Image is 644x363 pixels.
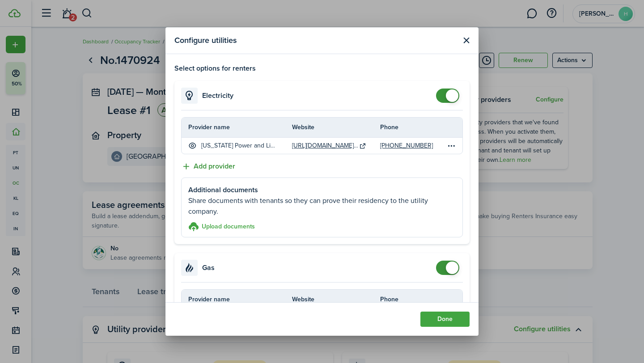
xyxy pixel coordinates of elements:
th: Phone [380,295,446,304]
p: Select options for renters [174,63,470,74]
th: Provider name [182,122,292,132]
th: Phone [380,122,446,132]
p: [US_STATE] Power and Light [201,141,279,150]
button: Add provider [181,161,235,172]
h4: Gas [202,262,215,273]
button: Done [420,312,470,327]
th: Website [292,122,380,132]
button: Open menu [446,140,457,151]
button: Close modal [461,35,472,46]
th: Website [292,295,380,304]
h3: Upload documents [202,222,255,231]
modal-title: Configure utilities [174,32,237,49]
h4: Electricity [202,90,233,101]
p: Additional documents [188,185,456,195]
a: [PHONE_NUMBER] [380,141,433,150]
p: Share documents with tenants so they can prove their residency to the utility company. [188,195,456,217]
th: Provider name [182,295,292,304]
a: [URL][DOMAIN_NAME][DOMAIN_NAME] [292,141,358,150]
